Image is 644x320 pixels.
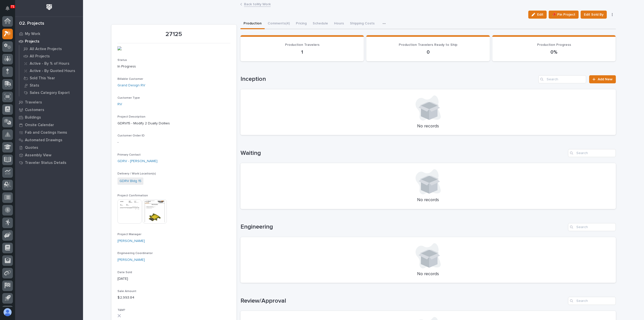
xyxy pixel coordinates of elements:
[19,53,83,60] a: All Projects
[589,75,616,83] a: Add New
[549,11,579,19] button: 📌 Pin Project
[240,19,265,29] button: Production
[117,140,230,145] p: -
[25,100,42,105] p: Travelers
[30,76,55,81] p: Sold This Year
[25,153,51,158] p: Assembly View
[15,114,83,121] a: Buildings
[117,96,140,99] span: Customer Type
[117,295,230,300] p: $ 2,993.84
[30,83,39,88] p: Stats
[25,32,40,36] p: My Work
[117,78,143,81] span: Billable Customer
[15,121,83,129] a: Onsite Calendar
[2,3,13,14] button: Notifications
[119,179,141,184] a: GDRV Bldg 15
[347,19,378,29] button: Shipping Costs
[19,75,83,82] a: Sold This Year
[11,5,14,8] p: 71
[598,78,613,81] span: Add New
[25,161,66,165] p: Traveler Status Details
[285,43,319,47] span: Production Travelers
[30,47,62,51] p: All Active Projects
[498,49,610,55] p: 0%
[399,43,457,47] span: Production Travelers Ready to Ship
[117,102,122,107] a: RV
[15,144,83,151] a: Quotes
[240,297,566,305] h1: Review/Approval
[537,43,571,47] span: Production Progress
[15,129,83,136] a: Fab and Coatings Items
[25,138,62,143] p: Automated Drawings
[19,60,83,67] a: Active - By % of Hours
[247,197,610,203] p: No records
[2,307,13,317] button: users-avatar
[117,115,145,118] span: Project Description
[25,123,54,127] p: Onsite Calendar
[30,69,75,73] p: Active - By Quoted Hours
[568,149,616,157] div: Search
[117,153,141,156] span: Primary Contact
[117,276,230,281] p: [DATE]
[25,108,44,112] p: Customers
[117,31,230,38] p: 27125
[247,124,610,129] p: No records
[15,151,83,159] a: Assembly View
[15,136,83,144] a: Automated Drawings
[117,233,141,236] span: Project Manager
[117,59,127,62] span: Status
[30,91,70,95] p: Sales Category Export
[568,297,616,305] input: Search
[581,11,607,19] button: Edit Sold By
[117,194,148,197] span: Project Confirmation
[528,11,547,19] button: Edit
[240,223,566,231] h1: Engineering
[15,106,83,114] a: Customers
[568,223,616,231] input: Search
[584,12,603,18] span: Edit Sold By
[538,75,586,83] input: Search
[25,115,41,120] p: Buildings
[19,67,83,74] a: Active - By Quoted Hours
[117,83,145,88] a: Grand Design RV
[244,1,271,7] a: Back toMy Work
[117,159,157,164] a: GDRV - [PERSON_NAME]
[15,38,83,45] a: Projects
[331,19,347,29] button: Hours
[19,89,83,96] a: Sales Category Export
[247,271,610,277] p: No records
[15,98,83,106] a: Travelers
[117,238,145,244] a: [PERSON_NAME]
[117,134,145,137] span: Customer Order ID
[372,49,484,55] p: 0
[310,19,331,29] button: Schedule
[117,309,125,312] span: T&M?
[30,61,69,66] p: Active - By % of Hours
[117,271,132,274] span: Date Sold
[117,290,136,293] span: Sale Amount
[552,12,575,18] span: 📌 Pin Project
[45,3,54,12] img: Workspace Logo
[25,39,39,44] p: Projects
[25,146,38,150] p: Quotes
[15,159,83,166] a: Traveler Status Details
[30,54,50,59] p: All Projects
[537,12,543,17] span: Edit
[19,21,44,26] div: 02. Projects
[19,82,83,89] a: Stats
[15,30,83,38] a: My Work
[247,49,358,55] p: 1
[240,150,566,157] h1: Waiting
[240,76,537,83] h1: Inception
[19,45,83,52] a: All Active Projects
[117,252,153,255] span: Engineering Coordinator
[265,19,293,29] button: Comments (4)
[117,121,230,126] p: GDRV15 - Modify 2 Dually Dollies
[117,257,145,263] a: [PERSON_NAME]
[117,172,156,175] span: Delivery / Work Location(s)
[117,64,230,69] p: In Progress
[117,46,155,50] img: 7HqLbagtOrayCpH-Ald-9HHU8mRKhqqL_rONId2tJZ4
